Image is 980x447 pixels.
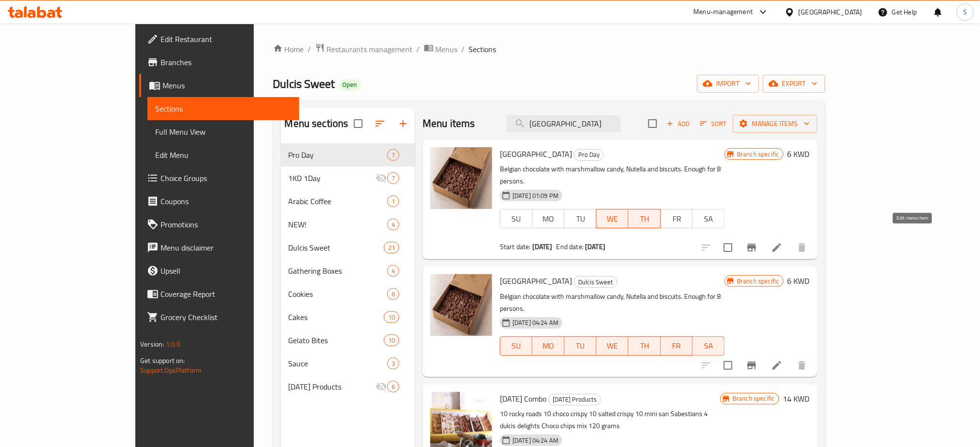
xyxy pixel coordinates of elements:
[281,306,415,329] div: Cakes10
[718,355,738,376] span: Select to update
[289,335,384,346] span: Gelato Bites
[388,382,399,391] span: 6
[388,174,399,183] span: 7
[155,149,292,161] span: Edit Menu
[273,73,335,95] span: Dulcis Sweet
[162,80,292,91] span: Menus
[729,394,778,403] span: Branch specific
[697,212,721,226] span: SA
[532,336,564,356] button: MO
[387,265,399,277] div: items
[384,242,399,253] div: items
[139,167,299,190] a: Choice Groups
[281,190,415,213] div: Arabic Coffee1
[315,43,413,56] a: Restaurants management
[339,81,361,89] span: Open
[388,151,399,160] span: 7
[504,339,528,353] span: SU
[161,196,292,207] span: Coupons
[281,375,415,398] div: [DATE] Products6
[733,115,818,133] button: Manage items
[166,338,181,350] span: 1.0.0
[384,313,399,322] span: 10
[139,259,299,282] a: Upsell
[692,209,725,228] button: SA
[596,209,629,228] button: WE
[417,43,420,55] li: /
[281,259,415,282] div: Gathering Boxes4
[663,116,694,131] button: Add
[500,408,720,432] p: 10 rocky roads 10 choco crispy 10 salted crispy 10 mini san Sabestians 4 dulcis delights Choco ch...
[423,116,475,131] h2: Menu items
[281,352,415,375] div: Sauce3
[509,318,562,327] span: [DATE] 04:24 AM
[387,288,399,300] div: items
[799,7,863,17] div: [GEOGRAPHIC_DATA]
[500,336,532,356] button: SU
[771,360,783,371] a: Edit menu item
[694,116,733,131] span: Sort items
[348,113,368,134] span: Select all sections
[140,354,185,367] span: Get support on:
[665,212,689,226] span: FR
[368,112,392,135] span: Sort sections
[139,282,299,306] a: Coverage Report
[504,212,528,226] span: SU
[660,209,693,228] button: FR
[289,242,384,253] div: Dulcis Sweet
[632,339,657,353] span: TH
[629,336,660,356] button: TH
[548,394,601,405] div: Ramadan Products
[788,274,810,288] h6: 6 KWD
[139,236,299,259] a: Menu disclaimer
[697,75,759,93] button: import
[289,358,387,369] span: Sauce
[289,265,387,277] span: Gathering Boxes
[384,335,399,346] div: items
[783,392,810,405] h6: 14 KWD
[139,306,299,329] a: Grocery Checklist
[790,236,814,259] button: delete
[700,118,727,129] span: Sort
[289,288,387,300] div: Cookies
[387,381,399,392] div: items
[430,147,492,209] img: Rocky Road
[161,311,292,323] span: Grocery Checklist
[771,78,818,90] span: export
[388,266,399,276] span: 4
[289,311,384,323] div: Cakes
[697,339,721,353] span: SA
[308,43,311,55] li: /
[388,197,399,206] span: 1
[694,6,753,18] div: Menu-management
[161,288,292,300] span: Coverage Report
[147,97,299,120] a: Sections
[289,219,387,230] span: NEW!
[289,381,376,392] div: Ramadan Products
[585,240,605,253] b: [DATE]
[532,209,565,228] button: MO
[289,381,376,392] span: [DATE] Products
[327,43,413,55] span: Restaurants management
[285,116,349,131] h2: Menu sections
[569,212,593,226] span: TU
[597,336,629,356] button: WE
[740,354,763,377] button: Branch-specific-item
[339,79,361,91] div: Open
[376,381,387,392] svg: Inactive section
[424,43,458,56] a: Menus
[629,209,660,228] button: TH
[565,336,597,356] button: TU
[718,237,738,258] span: Select to update
[507,115,621,132] input: search
[289,172,376,184] span: 1KD 1Day
[161,56,292,68] span: Branches
[289,196,387,207] span: Arabic Coffee
[574,149,604,161] div: Pro Day
[388,290,399,299] span: 6
[281,213,415,236] div: NEW!4
[469,43,497,55] span: Sections
[600,339,625,353] span: WE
